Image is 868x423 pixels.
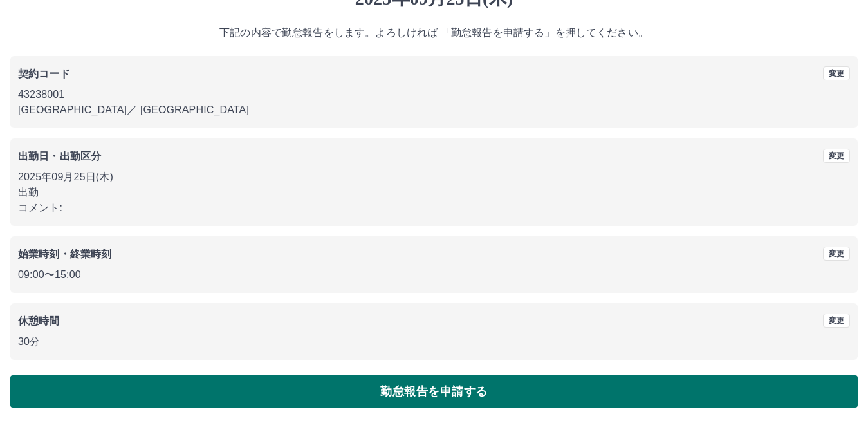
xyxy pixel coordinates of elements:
[18,267,850,283] p: 09:00 〜 15:00
[18,151,101,162] b: 出勤日・出勤区分
[823,66,850,80] button: 変更
[18,185,850,200] p: 出勤
[18,200,850,216] p: コメント:
[10,25,858,41] p: 下記の内容で勤怠報告をします。よろしければ 「勤怠報告を申請する」を押してください。
[18,249,111,259] b: 始業時刻・終業時刻
[18,68,70,79] b: 契約コード
[18,315,60,326] b: 休憩時間
[18,334,850,350] p: 30分
[823,247,850,261] button: 変更
[10,375,858,408] button: 勤怠報告を申請する
[18,169,850,185] p: 2025年09月25日(木)
[823,149,850,163] button: 変更
[18,87,850,102] p: 43238001
[18,102,850,118] p: [GEOGRAPHIC_DATA] ／ [GEOGRAPHIC_DATA]
[823,314,850,328] button: 変更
